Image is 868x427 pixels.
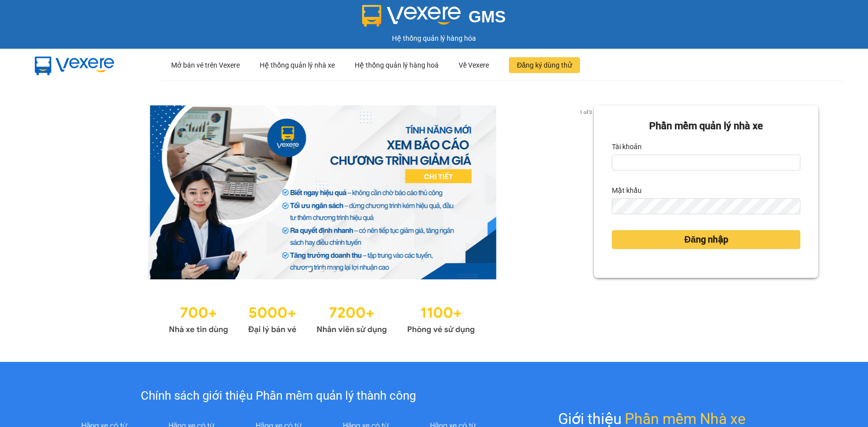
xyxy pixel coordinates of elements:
span: Đăng nhập [684,233,728,247]
div: Hệ thống quản lý hàng hoá [355,49,439,81]
label: Tài khoản [612,139,642,155]
div: Hệ thống quản lý nhà xe [260,49,335,81]
div: Về Vexere [459,49,489,81]
p: 1 of 3 [577,105,594,118]
button: previous slide / item [50,105,64,279]
input: Mật khẩu [612,198,800,214]
input: Tài khoản [612,155,800,171]
div: Mở bán vé trên Vexere [171,49,240,81]
button: Đăng ký dùng thử [509,57,580,73]
a: GMS [362,15,506,23]
span: GMS [469,7,506,26]
img: logo 2 [362,5,461,27]
img: Statistics.png [169,299,475,337]
div: Phần mềm quản lý nhà xe [612,118,800,134]
span: Đăng ký dùng thử [517,60,572,71]
label: Mật khẩu [612,182,642,198]
li: slide item 3 [332,267,336,271]
button: next slide / item [580,105,594,279]
div: Chính sách giới thiệu Phần mềm quản lý thành công [61,387,496,406]
img: mbUUG5Q.png [25,49,124,82]
button: Đăng nhập [612,230,800,249]
li: slide item 2 [320,267,324,271]
li: slide item 1 [308,267,312,271]
div: Hệ thống quản lý hàng hóa [2,33,866,44]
